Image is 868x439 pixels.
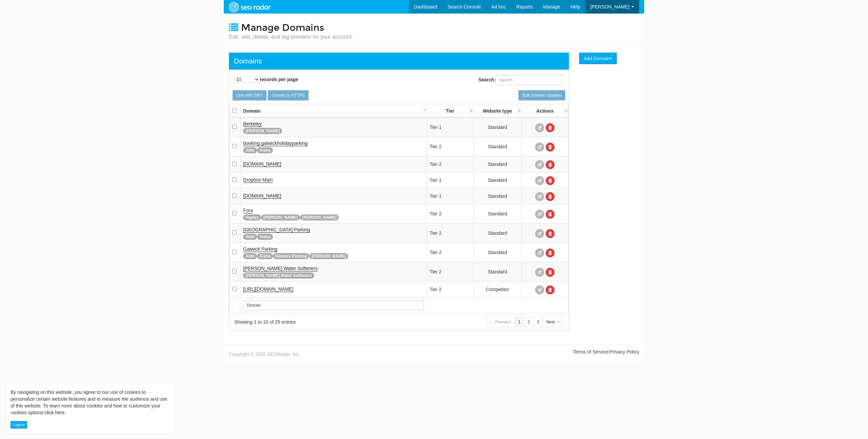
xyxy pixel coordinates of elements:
button: I agree [11,421,27,428]
td: Standard [473,224,521,243]
a: Edit Domain Information [535,285,544,294]
span: [GEOGRAPHIC_DATA] Parking [243,227,310,232]
a: Berkeley [243,121,261,127]
img: SEORadar [226,1,273,13]
td: Standard [473,172,521,188]
input: Search [243,300,424,310]
a: Edit Domain Information [535,192,544,201]
td: Tier 1 [427,172,473,188]
input: Search: [496,75,564,85]
div: By navigating on this website, you agree to our use of cookies to personalize certain website fea... [11,389,169,416]
span: Manage Domains [241,22,324,34]
a: Delete Domain [546,210,555,219]
td: Standard [473,188,521,204]
span: Ad hoc [491,4,506,9]
td: Tier 2 [427,262,473,282]
span: Gatwick Parking [243,246,277,252]
a: [URL][DOMAIN_NAME] [243,286,293,292]
div: | [434,348,644,355]
td: Standard [473,156,521,172]
span: Gatwick Parking [273,253,309,259]
span: [URL][DOMAIN_NAME] [243,286,293,292]
label: records per page [234,76,298,83]
th: Website type: activate to sort column ascending [473,104,521,118]
td: Standard [473,243,521,262]
td: Tier 2 [427,224,473,243]
span: Help [570,4,580,9]
span: Hayley [243,214,261,221]
a: Edit Domain Information [535,210,544,219]
button: Add Domain [579,53,617,64]
a: Delete Domain [546,192,555,201]
a: booking.gatwickholidayparking [243,140,308,146]
span: Abbi [243,234,257,240]
a: Delete Domain [546,248,555,257]
span: [PERSON_NAME] [300,214,339,221]
td: Tier 1 [427,117,473,137]
a: 3 [533,317,543,327]
span: [PERSON_NAME] [590,4,629,9]
a: Edit Domain Information [535,142,544,152]
span: Aisha [257,234,273,240]
a: Edit Domain Information [535,160,544,169]
a: Delete Domain [546,123,555,132]
a: Privacy Policy [610,349,639,355]
td: Standard [473,204,521,224]
a: click here [44,410,64,415]
a: Dropbox Main [243,177,273,183]
a: Bulk Domain Updates [518,90,565,100]
td: Tier 2 [427,243,473,262]
select: records per page [234,76,260,83]
td: Tier 2 [427,282,473,298]
a: Edit Domain Information [535,248,544,257]
span: Aisha [257,147,273,153]
td: Competitor [473,282,521,298]
a: Delete Domain [546,229,555,238]
span: Aisha [257,253,273,259]
a: Edit Domain Information [535,229,544,238]
small: Edit, add, delete, and tag domains on your account. [229,33,353,41]
a: Edit Domain Information [535,268,544,277]
a: [DOMAIN_NAME] [243,193,281,199]
td: Standard [473,117,521,137]
span: Reports [516,4,533,9]
th: Domain: activate to sort column descending [240,104,427,118]
a: [PERSON_NAME] Water Softeners [243,266,318,271]
a: Delete Domain [546,160,555,169]
a: Link with GWT [233,90,267,100]
td: Standard [473,137,521,156]
div: Copyright © 2025 SEORadar, Inc. [224,348,434,358]
td: Tier 2 [427,156,473,172]
span: Abbi [243,147,257,153]
a: Delete Domain [546,285,555,294]
span: [PERSON_NAME] [309,253,348,259]
a: Delete Domain [546,268,555,277]
a: Delete Domain [546,142,555,152]
a: 2 [524,317,534,327]
a: [DOMAIN_NAME] [243,161,281,167]
a: Delete Domain [546,176,555,185]
a: Convert to HTTPS [268,90,309,100]
a: ← Previous [486,317,515,327]
span: Fora [243,208,253,213]
td: Tier 1 [427,188,473,204]
span: Manage [543,4,560,9]
th: Tier: activate to sort column ascending [427,104,473,118]
span: [PERSON_NAME] [261,214,300,221]
a: Edit Domain Information [535,176,544,185]
a: Edit Domain Information [535,123,544,132]
a: Next → [542,317,564,327]
a: [GEOGRAPHIC_DATA] Parking [243,227,310,233]
label: Search: [478,75,564,85]
span: Abbi [243,253,257,259]
th: Actions: activate to sort column ascending [521,104,569,118]
a: Fora [243,208,253,213]
span: booking.gatwickholidayparking [243,140,308,146]
td: Tier 2 [427,137,473,156]
span: [PERSON_NAME] [243,128,282,134]
a: 1 [514,317,524,327]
